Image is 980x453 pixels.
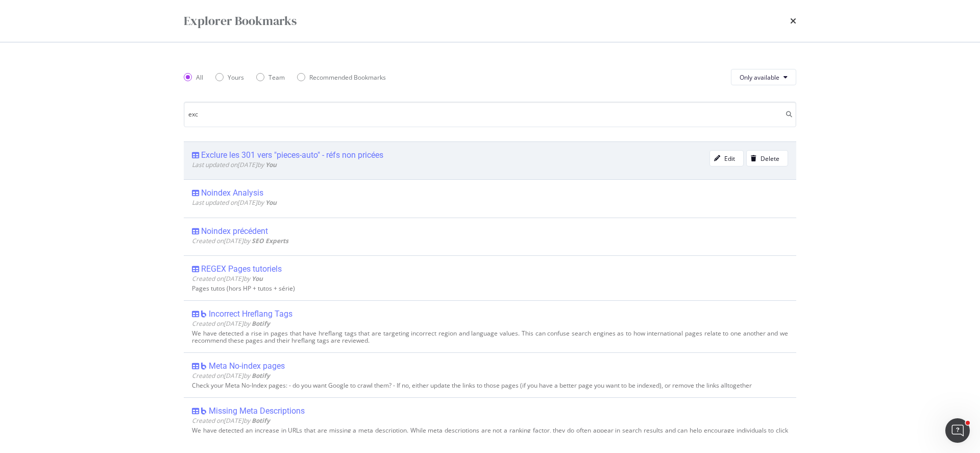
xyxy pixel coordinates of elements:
[309,73,386,82] div: Recommended Bookmarks
[192,319,270,328] span: Created on [DATE] by
[297,73,386,82] div: Recommended Bookmarks
[790,12,796,30] div: times
[192,382,788,389] div: Check your Meta No-Index pages: - do you want Google to crawl them? - If no, either update the li...
[192,330,788,344] div: We have detected a rise in pages that have hreflang tags that are targeting incorrect region and ...
[209,309,292,319] div: Incorrect Hreflang Tags
[265,160,277,169] b: You
[201,150,383,160] div: Exclure les 301 vers "pieces-auto" - réfs non pricées
[209,361,285,371] div: Meta No-index pages
[724,154,735,163] div: Edit
[192,416,270,425] span: Created on [DATE] by
[196,73,203,82] div: All
[192,371,270,380] span: Created on [DATE] by
[201,226,268,236] div: Noindex précédent
[215,73,244,82] div: Yours
[252,371,270,380] b: Botify
[201,188,263,198] div: Noindex Analysis
[265,198,277,207] b: You
[252,236,288,245] b: SEO Experts
[740,73,779,82] span: Only available
[731,69,796,85] button: Only available
[709,150,744,166] button: Edit
[192,285,788,292] div: Pages tutos (hors HP + tutos + série)
[252,416,270,425] b: Botify
[184,12,297,30] div: Explorer Bookmarks
[192,274,263,283] span: Created on [DATE] by
[192,427,788,441] div: We have detected an increase in URLs that are missing a meta description. While meta descriptions...
[192,160,277,169] span: Last updated on [DATE] by
[192,236,288,245] span: Created on [DATE] by
[268,73,285,82] div: Team
[761,154,779,163] div: Delete
[252,319,270,328] b: Botify
[746,150,788,166] button: Delete
[209,406,305,416] div: Missing Meta Descriptions
[201,264,282,274] div: REGEX Pages tutoriels
[252,274,263,283] b: You
[228,73,244,82] div: Yours
[192,198,277,207] span: Last updated on [DATE] by
[256,73,285,82] div: Team
[184,102,796,127] input: Search
[184,73,203,82] div: All
[945,418,970,443] iframe: Intercom live chat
